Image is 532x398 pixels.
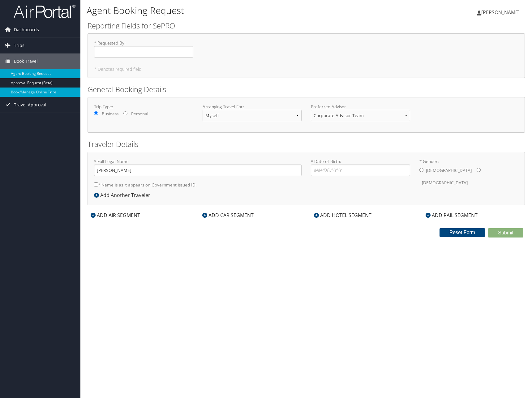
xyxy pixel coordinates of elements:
div: ADD RAIL SEGMENT [423,212,481,219]
label: * Full Legal Name [94,158,302,176]
span: [PERSON_NAME] [481,9,520,16]
input: * Requested By: [94,46,193,58]
input: * Full Legal Name [94,165,302,176]
label: Preferred Advisor [311,104,410,110]
h2: General Booking Details [88,84,525,95]
label: Business [102,111,118,117]
img: airportal-logo.png [14,4,75,19]
span: Book Travel [14,53,38,69]
input: * Gender:[DEMOGRAPHIC_DATA][DEMOGRAPHIC_DATA] [477,168,481,172]
label: * Date of Birth: [311,158,410,176]
h5: * Denotes required field [94,67,518,71]
label: * Name is as it appears on Government issued ID. [94,179,197,190]
span: Dashboards [14,22,39,37]
input: * Name is as it appears on Government issued ID. [94,182,98,186]
label: Trip Type: [94,104,193,110]
h2: Traveler Details [88,139,525,149]
label: [DEMOGRAPHIC_DATA] [426,165,472,176]
a: [PERSON_NAME] [477,3,526,22]
input: * Date of Birth: [311,165,410,176]
h2: Reporting Fields for SePRO [88,20,525,31]
div: ADD HOTEL SEGMENT [311,212,375,219]
button: Submit [488,228,523,238]
label: Personal [131,111,148,117]
label: * Gender: [419,158,519,189]
span: Travel Approval [14,97,46,113]
label: * Requested By : [94,40,193,58]
label: Arranging Travel For: [203,104,302,110]
div: Add Another Traveler [94,191,153,199]
input: * Gender:[DEMOGRAPHIC_DATA][DEMOGRAPHIC_DATA] [419,168,423,172]
button: Reset Form [440,228,485,237]
label: [DEMOGRAPHIC_DATA] [422,177,468,189]
div: ADD CAR SEGMENT [199,212,257,219]
span: Trips [14,38,24,53]
div: ADD AIR SEGMENT [88,212,143,219]
h1: Agent Booking Request [87,4,380,17]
